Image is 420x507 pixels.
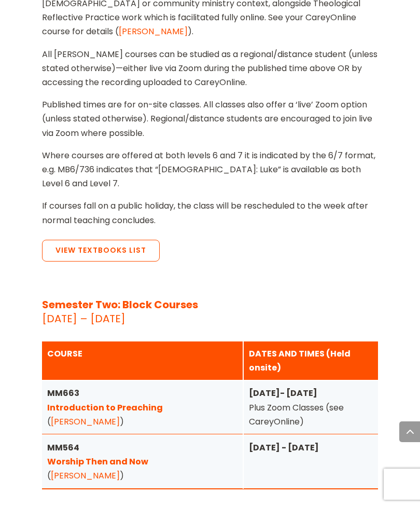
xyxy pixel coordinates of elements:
[51,416,120,428] a: [PERSON_NAME]
[249,442,319,454] strong: [DATE] - [DATE]
[249,347,373,375] div: DATES AND TIMES (Held onsite)
[42,47,378,98] p: All [PERSON_NAME] courses can be studied as a regional/distance student (unless stated otherwise)...
[42,148,378,199] p: Where courses are offered at both levels 6 and 7 it is indicated by the 6/7 format, e.g. MB6/736 ...
[42,297,198,312] strong: Semester Two: Block Courses
[119,25,188,37] a: [PERSON_NAME]
[47,441,237,483] div: ( )
[47,442,148,468] strong: MM564
[42,298,378,326] p: [DATE] – [DATE]
[42,240,160,262] a: View Textbooks List
[47,387,163,413] strong: MM663
[47,386,237,429] div: ( )
[47,347,237,361] div: COURSE
[249,387,317,399] strong: [DATE]- [DATE]
[47,402,163,414] a: Introduction to Preaching
[47,456,148,468] a: Worship Then and Now
[51,470,120,482] a: [PERSON_NAME]
[42,199,378,227] p: If courses fall on a public holiday, the class will be rescheduled to the week after normal teach...
[249,386,373,429] div: Plus Zoom Classes (see CareyOnline)
[42,98,378,148] p: Published times are for on-site classes. All classes also offer a ‘live’ Zoom option (unless stat...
